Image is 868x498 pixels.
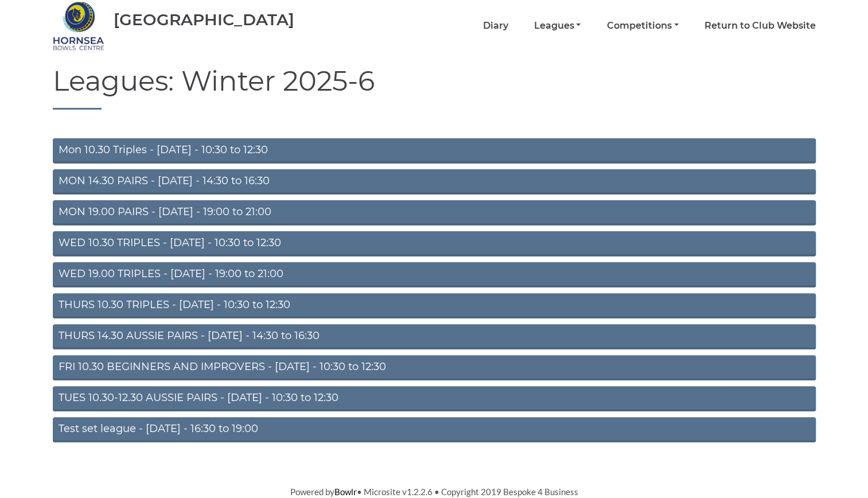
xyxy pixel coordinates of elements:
[53,386,816,411] a: TUES 10.30-12.30 AUSSIE PAIRS - [DATE] - 10:30 to 12:30
[334,487,357,497] a: Bowlr
[482,20,508,32] a: Diary
[534,20,581,32] a: Leagues
[114,11,294,29] div: [GEOGRAPHIC_DATA]
[53,231,816,256] a: WED 10.30 TRIPLES - [DATE] - 10:30 to 12:30
[53,324,816,349] a: THURS 14.30 AUSSIE PAIRS - [DATE] - 14:30 to 16:30
[53,262,816,287] a: WED 19.00 TRIPLES - [DATE] - 19:00 to 21:00
[53,293,816,318] a: THURS 10.30 TRIPLES - [DATE] - 10:30 to 12:30
[53,200,816,225] a: MON 19.00 PAIRS - [DATE] - 19:00 to 21:00
[53,169,816,194] a: MON 14.30 PAIRS - [DATE] - 14:30 to 16:30
[704,20,816,32] a: Return to Club Website
[53,66,816,110] h1: Leagues: Winter 2025-6
[53,138,816,164] a: Mon 10.30 Triples - [DATE] - 10:30 to 12:30
[290,487,578,497] span: Powered by • Microsite v1.2.2.6 • Copyright 2019 Bespoke 4 Business
[53,417,816,442] a: Test set league - [DATE] - 16:30 to 19:00
[53,355,816,380] a: FRI 10.30 BEGINNERS AND IMPROVERS - [DATE] - 10:30 to 12:30
[606,20,678,32] a: Competitions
